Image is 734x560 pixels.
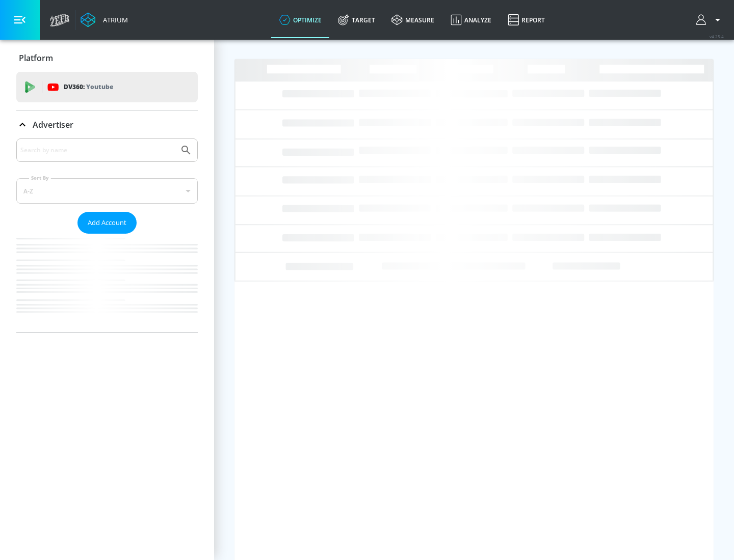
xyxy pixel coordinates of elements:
div: Advertiser [16,110,198,139]
a: Analyze [442,2,500,38]
p: Platform [19,52,53,64]
p: Advertiser [33,119,73,130]
div: A-Z [16,178,198,204]
a: optimize [271,2,330,38]
span: v 4.25.4 [710,34,724,39]
div: DV360: Youtube [16,72,198,102]
button: Add Account [77,212,137,234]
div: Platform [16,44,198,72]
input: Search by name [20,144,175,157]
span: Add Account [88,217,126,229]
p: DV360: [64,81,113,93]
p: Youtube [86,81,113,92]
div: Atrium [99,15,128,24]
nav: list of Advertiser [16,234,198,332]
div: Advertiser [16,138,198,332]
a: measure [383,2,442,38]
label: Sort By [29,175,51,181]
a: Atrium [81,12,128,27]
a: Report [500,2,553,38]
a: Target [330,2,383,38]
